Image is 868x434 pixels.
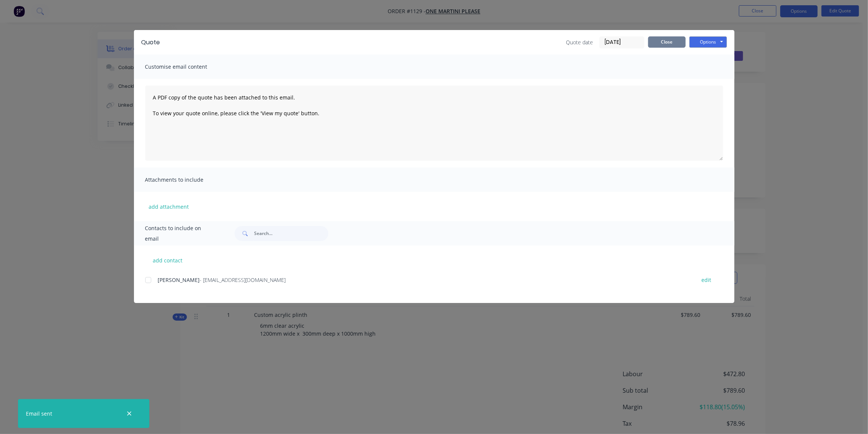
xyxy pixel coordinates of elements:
[200,276,286,283] span: - [EMAIL_ADDRESS][DOMAIN_NAME]
[566,38,593,46] span: Quote date
[145,255,190,266] button: add contact
[145,223,216,244] span: Contacts to include on email
[145,86,723,161] textarea: A PDF copy of the quote has been attached to this email. To view your quote online, please click ...
[26,410,52,417] div: Email sent
[145,201,193,212] button: add attachment
[141,38,160,47] div: Quote
[158,276,200,283] span: [PERSON_NAME]
[697,275,716,285] button: edit
[145,62,228,72] span: Customise email content
[689,36,727,48] button: Options
[648,36,686,48] button: Close
[254,226,328,241] input: Search...
[145,175,228,185] span: Attachments to include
